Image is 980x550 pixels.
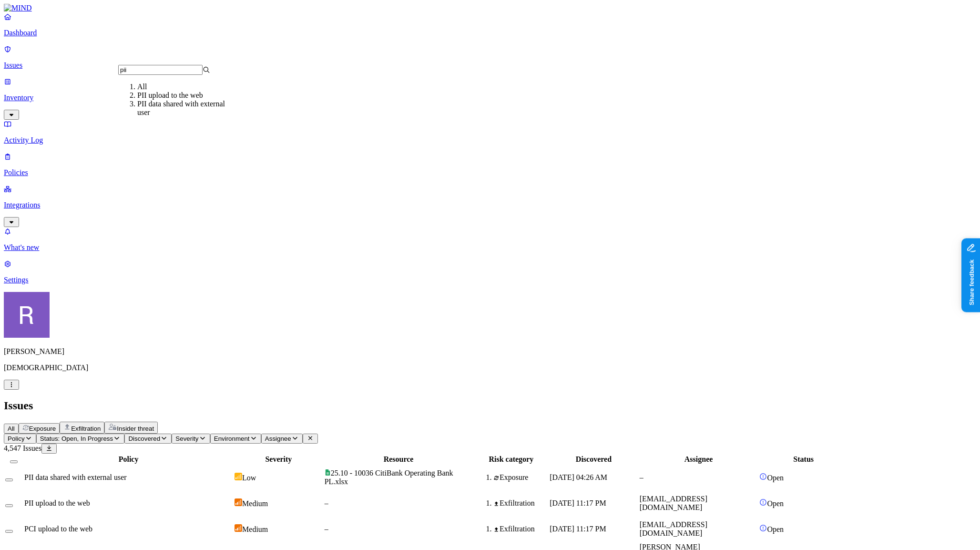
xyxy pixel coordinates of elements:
div: Assignee [640,455,758,464]
button: Select row [5,530,13,533]
span: Discovered [128,435,160,442]
span: – [325,499,328,507]
p: Activity Log [4,136,976,145]
img: severity-medium [235,524,242,532]
a: Issues [4,45,976,70]
p: Policies [4,168,976,177]
img: status-open [759,524,767,532]
img: severity-medium [235,498,242,506]
span: Assignee [265,435,291,442]
span: Low [242,474,256,482]
span: Status: Open, In Progress [40,435,113,442]
div: All [137,83,229,91]
a: Inventory [4,77,976,118]
a: What's new [4,227,976,252]
div: Exfiltration [493,499,548,508]
span: Open [767,474,784,482]
img: google-sheets [325,469,331,476]
span: [DATE] 04:26 AM [550,473,607,481]
span: [DATE] 11:17 PM [550,525,606,533]
span: PII upload to the web [24,499,90,507]
img: severity-low [235,473,242,480]
p: Settings [4,276,976,284]
div: Exfiltration [493,525,548,533]
p: Integrations [4,201,976,209]
img: MIND [4,4,32,12]
div: Exposure [493,473,548,482]
span: PII data shared with external user [24,473,127,481]
button: Select all [10,460,18,463]
span: 4,547 Issues [4,444,41,452]
p: What's new [4,243,976,252]
span: Medium [242,525,268,533]
div: Policy [24,455,233,464]
p: Dashboard [4,29,976,37]
span: 25.10 - 10036 CitiBank Operating Bank PL.xlsx [325,469,453,486]
span: PCI upload to the web [24,525,92,533]
span: – [640,473,643,481]
h2: Issues [4,399,976,412]
img: Rich Thompson [4,292,50,338]
span: [DATE] 11:17 PM [550,499,606,507]
span: [EMAIL_ADDRESS][DOMAIN_NAME] [640,495,707,511]
div: Severity [235,455,323,464]
img: status-open [759,498,767,506]
div: PII upload to the web [137,91,229,100]
a: Settings [4,259,976,284]
a: Dashboard [4,12,976,37]
div: Resource [325,455,473,464]
span: Open [767,525,784,533]
p: [DEMOGRAPHIC_DATA] [4,363,976,372]
span: Insider threat [117,425,154,432]
span: Open [767,499,784,508]
span: Exfiltration [71,425,101,432]
span: Policy [8,435,25,442]
p: Issues [4,61,976,70]
div: Status [759,455,847,464]
p: [PERSON_NAME] [4,347,976,356]
input: Search [118,65,203,75]
button: Select row [5,478,13,481]
div: PII data shared with external user [137,100,229,117]
a: MIND [4,4,976,12]
span: [EMAIL_ADDRESS][DOMAIN_NAME] [640,520,707,537]
span: Environment [214,435,250,442]
a: Integrations [4,185,976,226]
button: Select row [5,504,13,507]
span: All [8,425,15,432]
div: Discovered [550,455,638,464]
span: Medium [242,499,268,508]
p: Inventory [4,93,976,102]
a: Activity Log [4,120,976,145]
span: Severity [175,435,198,442]
span: Exposure [29,425,56,432]
span: – [325,525,328,533]
div: Risk category [474,455,548,464]
a: Policies [4,152,976,177]
img: status-open [759,473,767,480]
